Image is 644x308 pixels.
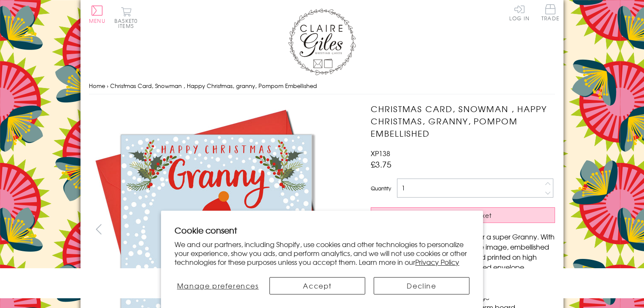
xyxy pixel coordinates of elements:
img: Claire Giles Greetings Cards [288,8,356,75]
a: Log In [509,4,530,21]
label: Quantity [371,184,391,192]
h1: Christmas Card, Snowman , Happy Christmas, granny, Pompom Embellished [371,103,555,139]
button: Decline [374,277,469,294]
button: Menu [89,5,105,23]
a: Privacy Policy [415,257,459,267]
span: Menu [89,17,105,25]
button: Accept [269,277,365,294]
span: Christmas Card, Snowman , Happy Christmas, granny, Pompom Embellished [110,82,317,90]
span: › [107,82,108,90]
a: Trade [541,4,559,22]
span: Trade [541,4,559,21]
button: Add to Basket [371,207,555,223]
span: 0 items [118,17,138,30]
nav: breadcrumbs [89,77,555,95]
h2: Cookie consent [175,224,469,236]
button: Basket0 items [114,7,138,28]
a: Home [89,82,105,90]
span: Manage preferences [177,280,259,291]
p: We and our partners, including Shopify, use cookies and other technologies to personalize your ex... [175,240,469,266]
button: prev [89,220,108,239]
button: Manage preferences [175,277,261,294]
span: XP138 [371,148,390,158]
span: £3.75 [371,158,391,170]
